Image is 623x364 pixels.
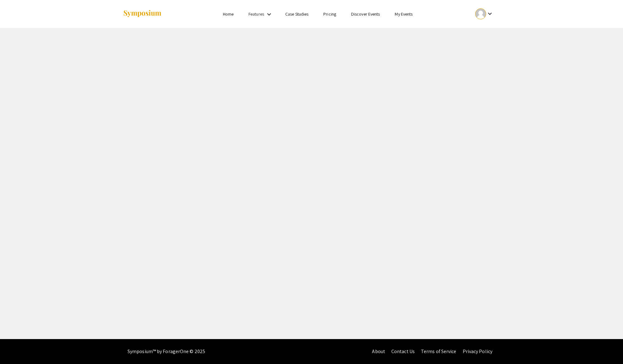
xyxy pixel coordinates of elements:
a: Features [249,11,264,17]
a: Pricing [323,11,336,17]
mat-icon: Expand account dropdown [486,10,494,17]
button: Expand account dropdown [469,7,500,21]
img: Symposium by ForagerOne [123,10,162,18]
a: Privacy Policy [463,348,492,355]
div: Symposium™ by ForagerOne © 2025 [128,339,205,364]
a: Discover Events [351,11,380,17]
a: Case Studies [285,11,308,17]
a: Contact Us [391,348,415,355]
a: Home [223,11,234,17]
a: Terms of Service [421,348,456,355]
mat-icon: Expand Features list [265,11,273,18]
a: About [372,348,385,355]
a: My Events [395,11,413,17]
